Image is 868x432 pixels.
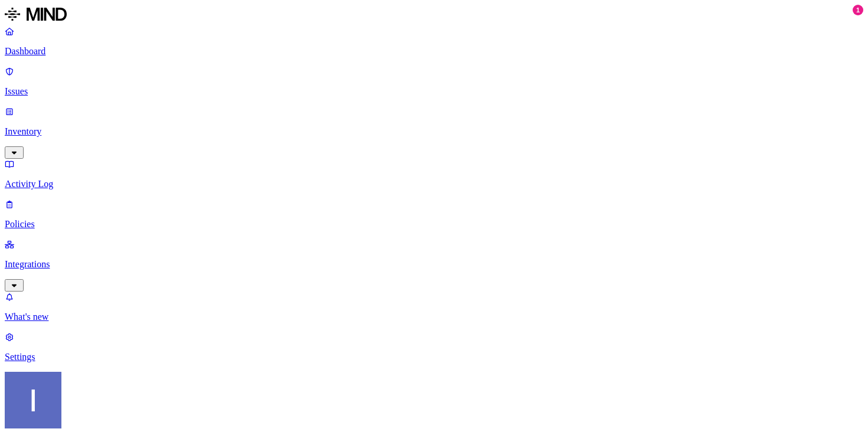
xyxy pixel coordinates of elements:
[5,5,67,24] img: MIND
[5,219,863,230] p: Policies
[5,46,863,57] p: Dashboard
[5,5,863,26] a: MIND
[5,179,863,189] p: Activity Log
[5,259,863,270] p: Integrations
[5,352,863,362] p: Settings
[853,5,863,15] div: 1
[5,66,863,97] a: Issues
[5,239,863,290] a: Integrations
[5,199,863,230] a: Policies
[5,86,863,97] p: Issues
[5,372,61,428] img: Itai Schwartz
[5,106,863,157] a: Inventory
[5,332,863,362] a: Settings
[5,312,863,322] p: What's new
[5,159,863,189] a: Activity Log
[5,292,863,322] a: What's new
[5,126,863,137] p: Inventory
[5,26,863,57] a: Dashboard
